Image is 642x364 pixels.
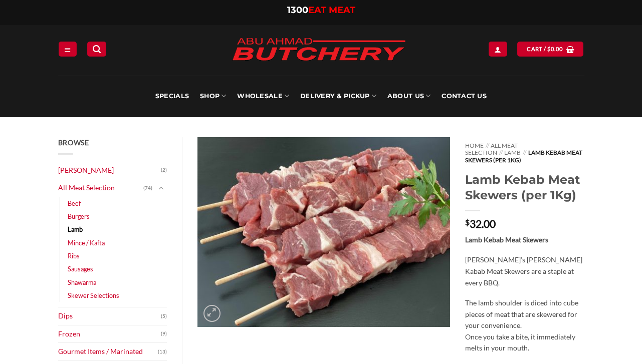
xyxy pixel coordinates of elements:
span: (74) [143,181,152,196]
a: Beef [68,197,81,210]
span: 1300 [287,5,308,16]
a: Mince / Kafta [68,236,105,249]
a: Skewer Selections [68,289,119,302]
p: [PERSON_NAME]’s [PERSON_NAME] Kabab Meat Skewers are a staple at every BBQ. [465,254,584,288]
bdi: 32.00 [465,217,496,230]
a: Frozen [58,325,161,343]
a: Contact Us [442,75,487,117]
img: Abu Ahmad Butchery [224,31,414,69]
span: // [486,142,489,149]
a: Zoom [203,305,221,322]
a: [PERSON_NAME] [58,162,161,179]
span: // [499,149,503,156]
a: All Meat Selection [58,179,144,197]
a: Wholesale [237,75,289,117]
span: $ [465,218,470,226]
a: Lamb [504,149,521,156]
span: EAT MEAT [308,5,355,16]
bdi: 0.00 [547,46,563,52]
a: Menu [59,42,77,56]
a: All Meat Selection [465,142,518,156]
a: SHOP [200,75,226,117]
span: // [523,149,526,156]
p: The lamb shoulder is diced into cube pieces of meat that are skewered for your convenience. Once ... [465,297,584,354]
span: Cart / [527,45,563,54]
h1: Lamb Kebab Meat Skewers (per 1Kg) [465,172,584,203]
span: Browse [58,138,89,147]
span: (5) [161,309,167,324]
a: Login [489,42,507,56]
a: Ribs [68,249,80,262]
a: Delivery & Pickup [300,75,376,117]
a: Dips [58,307,161,325]
a: Gourmet Items / Marinated [58,343,158,360]
a: Home [465,142,484,149]
a: Sausages [68,262,93,275]
a: Search [87,42,106,56]
a: View cart [517,42,583,56]
a: Specials [155,75,189,117]
span: Lamb Kebab Meat Skewers (per 1Kg) [465,149,582,163]
span: (2) [161,163,167,178]
a: About Us [387,75,431,117]
span: (9) [161,326,167,341]
img: Lamb Kebab Meat Skewers (per 1Kg) [197,137,450,327]
strong: Lamb Kebab Meat Skewers [465,235,548,244]
span: $ [547,45,551,54]
button: Toggle [155,183,167,194]
a: Burgers [68,210,90,223]
a: Shawarma [68,276,96,289]
a: Lamb [68,223,83,236]
span: (13) [158,344,167,359]
a: 1300EAT MEAT [287,5,355,16]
